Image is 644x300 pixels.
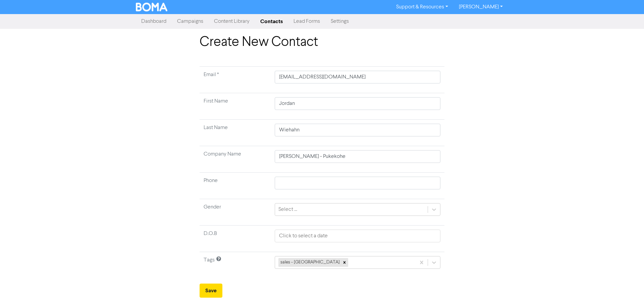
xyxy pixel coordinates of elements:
[172,15,209,28] a: Campaigns
[325,15,354,28] a: Settings
[200,34,444,50] h1: Create New Contact
[288,15,325,28] a: Lead Forms
[278,258,341,267] div: sales - [GEOGRAPHIC_DATA]
[200,284,222,298] button: Save
[453,2,508,12] a: [PERSON_NAME]
[391,2,453,12] a: Support & Resources
[209,15,255,28] a: Content Library
[200,226,271,252] td: D.O.B
[200,199,271,226] td: Gender
[200,252,271,279] td: Tags
[255,15,288,28] a: Contacts
[610,268,644,300] iframe: Chat Widget
[200,67,271,93] td: Required
[278,205,297,214] div: Select ...
[275,230,440,242] input: Click to select a date
[200,173,271,199] td: Phone
[200,120,271,146] td: Last Name
[200,93,271,120] td: First Name
[200,146,271,173] td: Company Name
[136,3,167,11] img: BOMA Logo
[136,15,172,28] a: Dashboard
